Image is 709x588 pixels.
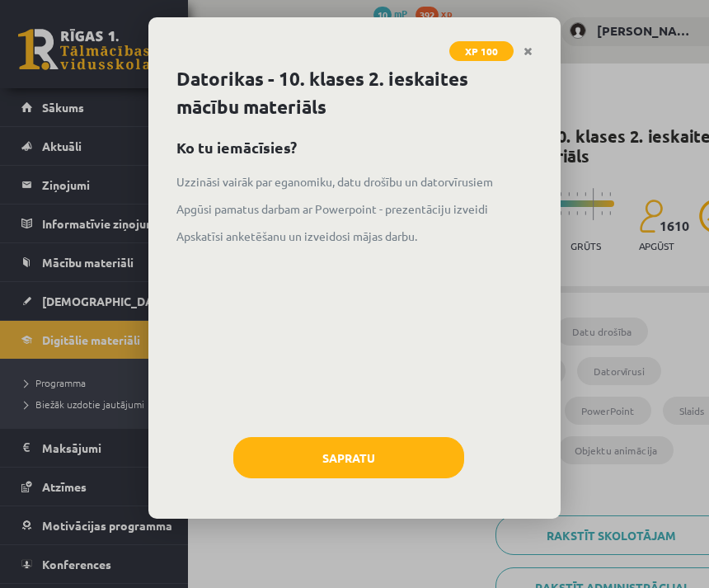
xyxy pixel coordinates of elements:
[233,437,464,478] button: Sapratu
[176,200,533,218] p: Apgūsi pamatus darbam ar Powerpoint - prezentāciju izveidi
[449,41,514,61] span: XP 100
[176,173,533,191] p: Uzzināsi vairāk par eganomiku, datu drošību un datorvīrusiem
[514,35,542,68] a: Close
[176,136,533,158] h2: Ko tu iemācīsies?
[176,228,533,245] p: Apskatīsi anketēšanu un izveidosi mājas darbu.
[176,65,533,121] h1: Datorikas - 10. klases 2. ieskaites mācību materiāls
